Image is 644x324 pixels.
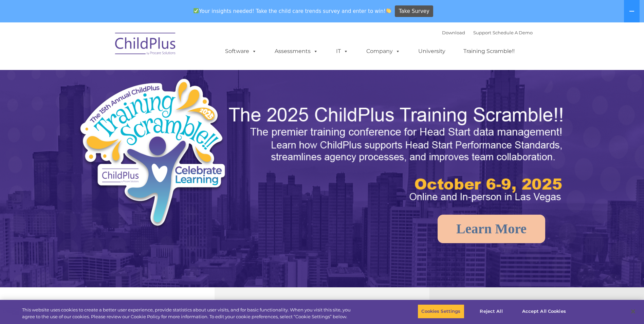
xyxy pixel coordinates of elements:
a: Download [442,30,465,35]
span: Your insights needed! Take the child care trends survey and enter to win! [191,4,394,18]
span: Last name [94,45,115,50]
a: Schedule A Demo [493,30,533,35]
font: | [442,30,533,35]
button: Reject All [470,304,513,319]
a: Learn More [438,215,545,243]
a: Software [218,44,263,58]
a: Training Scramble!! [457,44,521,58]
span: Phone number [94,73,123,78]
button: Accept All Cookies [518,304,570,319]
a: University [411,44,452,58]
div: This website uses cookies to create a better user experience, provide statistics about user visit... [22,307,354,320]
a: IT [329,44,355,58]
a: Support [473,30,491,35]
img: 👏 [386,8,391,13]
a: Take Survey [395,5,433,17]
button: Cookies Settings [418,304,464,319]
img: ✅ [194,8,199,13]
a: Assessments [268,44,325,58]
span: Take Survey [399,5,429,17]
img: ChildPlus by Procare Solutions [112,28,180,62]
a: Company [360,44,407,58]
button: Close [626,304,641,319]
